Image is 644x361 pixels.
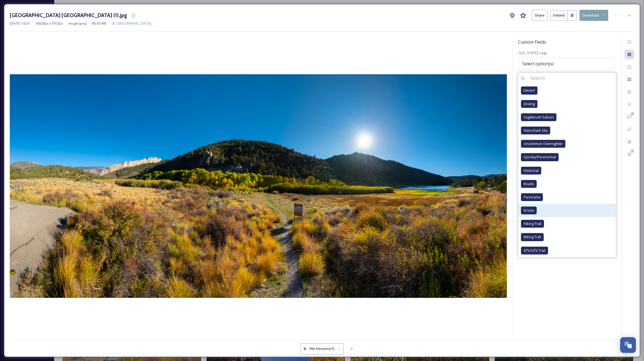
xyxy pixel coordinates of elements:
span: [DATE] 14:50 [10,21,30,26]
div: 0 [630,149,634,153]
span: Spooky/Paranormal [524,154,556,160]
span: 16828 px x 7567 px [35,21,63,26]
span: Panorama [524,195,540,200]
span: Biking Trail [524,234,541,240]
img: Cave%20Lake%20State%20Park%20Drone%20Pano%20(1).jpg [10,74,507,298]
button: Embed [550,10,568,21]
span: Sagebrush Saloon [524,115,554,120]
button: Open Chat [620,337,636,353]
span: Drone [524,208,534,213]
span: Hiking Trail [524,221,541,226]
h3: [GEOGRAPHIC_DATA] [GEOGRAPHIC_DATA] (1).jpg [10,11,127,19]
span: Custom Fields [518,39,546,45]
button: Share [532,10,548,21]
span: "[US_STATE]" tags [518,50,547,55]
span: [GEOGRAPHIC_DATA] [117,21,151,26]
span: Roads [524,181,534,186]
button: Download [579,10,608,21]
span: Driving [524,101,535,107]
input: Search [527,72,616,84]
span: Uncommon Overnighter [524,141,563,146]
button: File Versions(1) [300,343,344,354]
span: Stars/Dark Sky [524,128,548,133]
span: Select option(s) [522,60,554,67]
span: Desert [524,88,535,93]
span: 86.93 MB [92,21,106,26]
span: Historical [524,168,539,173]
span: ATV/UTV Trail [524,248,545,253]
span: image/jpeg [68,21,86,26]
div: 0 [630,112,634,116]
